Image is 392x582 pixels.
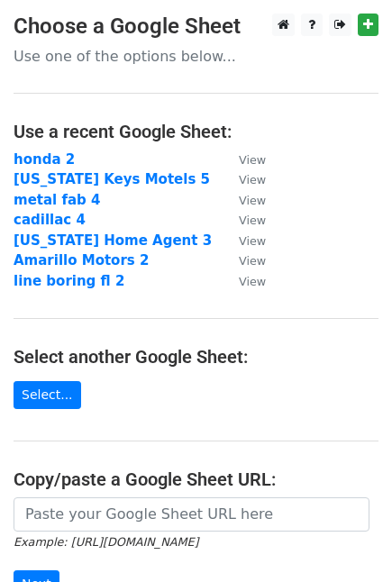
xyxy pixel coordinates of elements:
small: Example: [URL][DOMAIN_NAME] [14,535,198,549]
small: View [239,194,266,207]
a: View [221,273,266,289]
small: View [239,173,266,186]
small: View [239,153,266,167]
small: View [239,214,266,227]
a: line boring fl 2 [14,273,124,289]
a: View [221,171,266,187]
a: Select... [14,381,81,409]
p: Use one of the options below... [14,47,378,66]
a: View [221,192,266,208]
a: View [221,252,266,268]
h4: Use a recent Google Sheet: [14,121,378,142]
a: View [221,212,266,228]
h3: Choose a Google Sheet [14,14,378,40]
a: honda 2 [14,151,75,168]
a: metal fab 4 [14,192,101,208]
small: View [239,275,266,288]
a: View [221,232,266,249]
h4: Copy/paste a Google Sheet URL: [14,468,378,490]
input: Paste your Google Sheet URL here [14,497,369,532]
a: [US_STATE] Keys Motels 5 [14,171,210,187]
small: View [239,254,266,268]
small: View [239,234,266,248]
h4: Select another Google Sheet: [14,346,378,368]
a: [US_STATE] Home Agent 3 [14,232,212,249]
a: Amarillo Motors 2 [14,252,149,268]
a: cadillac 4 [14,212,86,228]
a: View [221,151,266,168]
